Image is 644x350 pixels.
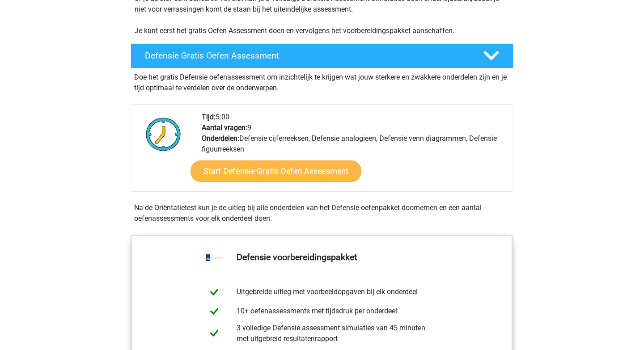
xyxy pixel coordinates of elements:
img: Klok [141,112,186,156]
b: Tijd: [202,113,216,121]
b: Onderdelen: [202,134,239,143]
a: Defensie Gratis Oefen Assessment [127,43,517,68]
div: Na de Oriëntatietest kun je de uitleg bij alle onderdelen van het Defensie-oefenpakket doornemen ... [131,202,513,224]
div: 5:00 9 Defensie cijferreeksen, Defensie analogieen, Defensie venn diagrammen, Defensie figuurreeksen [195,112,513,191]
div: Doe het gratis Defensie oefenassessment om inzichtelijk te krijgen wat jouw sterkere en zwakkere ... [131,68,513,93]
a: Start Defensie Gratis Oefen Assessment [191,160,361,182]
b: Aantal vragen: [202,123,247,132]
h4: Defensie Gratis Oefen Assessment [145,51,469,61]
